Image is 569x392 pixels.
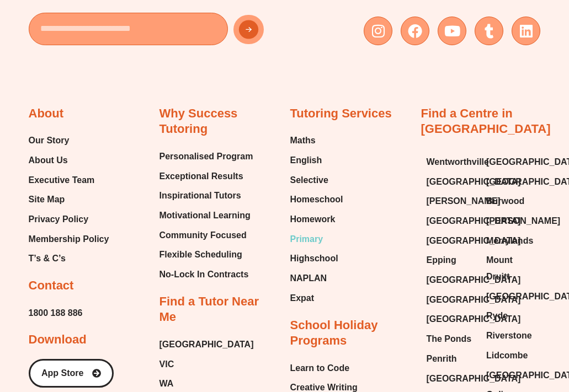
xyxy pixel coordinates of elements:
[29,211,89,228] span: Privacy Policy
[486,233,533,249] span: Merrylands
[29,250,109,267] a: T’s & C’s
[290,172,328,189] span: Selective
[159,227,253,244] a: Community Focused
[290,211,343,228] a: Homework
[290,250,338,267] span: Highschool
[290,360,358,377] a: Learn to Code
[29,172,109,189] a: Executive Team
[159,336,254,353] a: [GEOGRAPHIC_DATA]
[486,193,535,210] a: Burwood
[426,213,520,229] span: [GEOGRAPHIC_DATA]
[486,193,524,210] span: Burwood
[421,106,550,136] a: Find a Centre in [GEOGRAPHIC_DATA]
[486,213,560,229] span: [PERSON_NAME]
[426,252,475,269] a: Epping
[290,106,391,122] h2: Tutoring Services
[29,278,74,294] h2: Contact
[426,311,475,327] a: [GEOGRAPHIC_DATA]
[426,193,475,210] a: [PERSON_NAME]
[290,290,343,307] a: Expat
[486,308,535,324] a: Ryde
[426,292,475,308] a: [GEOGRAPHIC_DATA]
[290,211,335,228] span: Homework
[29,211,109,228] a: Privacy Policy
[426,272,520,288] span: [GEOGRAPHIC_DATA]
[159,246,242,263] span: Flexible Scheduling
[426,174,475,190] a: [GEOGRAPHIC_DATA]
[290,360,349,377] span: Learn to Code
[290,231,323,248] span: Primary
[290,250,343,267] a: Highschool
[426,154,475,170] a: Wentworthville
[159,106,279,137] h2: Why Success Tutoring
[290,191,343,208] a: Homeschool
[426,193,500,210] span: [PERSON_NAME]
[290,270,327,287] span: NAPLAN
[29,305,83,321] a: 1800 188 886
[486,347,535,364] a: Lidcombe
[159,187,241,204] span: Inspirational Tutors
[159,294,279,325] h2: Find a Tutor Near Me
[159,266,249,283] span: No-Lock In Contracts
[159,168,243,185] span: Exceptional Results
[426,292,520,308] span: [GEOGRAPHIC_DATA]
[486,367,535,384] a: [GEOGRAPHIC_DATA]
[159,207,251,224] span: Motivational Learning
[290,290,314,307] span: Expat
[426,252,456,269] span: Epping
[486,174,535,190] a: [GEOGRAPHIC_DATA]
[486,154,535,170] a: [GEOGRAPHIC_DATA]
[29,191,65,208] span: Site Map
[426,370,520,387] span: [GEOGRAPHIC_DATA]
[514,339,569,392] iframe: Chat Widget
[159,356,174,373] span: VIC
[426,351,475,367] a: Penrith
[486,233,535,249] a: Merrylands
[29,152,109,169] a: About Us
[426,213,475,229] a: [GEOGRAPHIC_DATA]
[426,233,520,249] span: [GEOGRAPHIC_DATA]
[159,375,174,392] span: WA
[426,370,475,387] a: [GEOGRAPHIC_DATA]
[29,152,68,169] span: About Us
[426,351,456,367] span: Penrith
[426,154,489,170] span: Wentworthville
[290,231,343,248] a: Primary
[29,172,95,189] span: Executive Team
[159,187,253,204] a: Inspirational Tutors
[29,132,109,149] a: Our Story
[159,266,253,283] a: No-Lock In Contracts
[486,347,528,364] span: Lidcombe
[29,132,70,149] span: Our Story
[426,331,471,347] span: The Ponds
[29,13,279,51] form: New Form
[290,152,343,169] a: English
[290,152,322,169] span: English
[159,207,253,224] a: Motivational Learning
[290,270,343,287] a: NAPLAN
[426,272,475,288] a: [GEOGRAPHIC_DATA]
[159,148,253,165] a: Personalised Program
[486,213,535,229] a: [PERSON_NAME]
[486,327,535,344] a: Riverstone
[426,311,520,327] span: [GEOGRAPHIC_DATA]
[426,174,520,190] span: [GEOGRAPHIC_DATA]
[486,252,535,284] a: Mount Druitt
[29,250,66,267] span: T’s & C’s
[290,132,343,149] a: Maths
[159,227,247,244] span: Community Focused
[159,246,253,263] a: Flexible Scheduling
[29,231,109,248] a: Membership Policy
[426,233,475,249] a: [GEOGRAPHIC_DATA]
[29,106,64,122] h2: About
[29,359,114,388] a: App Store
[159,168,253,185] a: Exceptional Results
[159,375,254,392] a: WA
[41,369,83,378] span: App Store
